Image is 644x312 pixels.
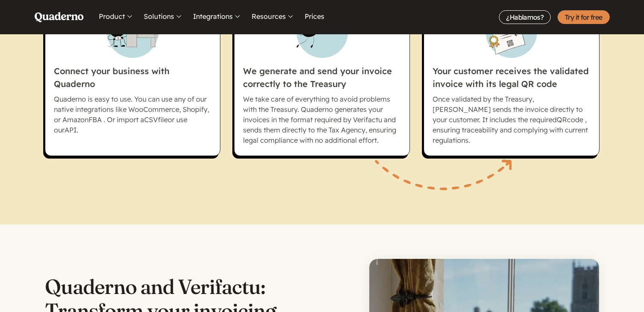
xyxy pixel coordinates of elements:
font: FBA . Or import a [89,115,144,124]
font: Solutions [144,12,174,21]
font: QR [557,115,567,124]
font: Try it for free [565,13,602,21]
font: We generate and send your invoice correctly to the Treasury [243,66,392,89]
abbr: Quick Response [557,115,567,124]
font: Product [99,12,125,21]
font: Quaderno is easy to use. You can use any of our native integrations like WooCommerce, Shopify, or... [54,95,209,124]
font: . [77,126,78,134]
abbr: Application Programming Interface [65,126,77,134]
font: Resources [252,12,286,21]
font: Connect your business with Quaderno [54,66,169,89]
font: file [158,115,168,124]
font: code , ensuring traceability and complying with current regulations. [433,115,588,144]
font: Prices [305,12,324,21]
abbr: Comma-separated values [144,115,158,124]
font: Your customer receives the validated invoice with its legal QR code [433,66,589,89]
abbr: Fulfillment by Amazon [89,115,144,124]
a: Try it for free [558,10,609,24]
font: Once validated by the Treasury, [PERSON_NAME] sends the invoice directly to your customer. It inc... [433,95,583,124]
font: We take care of everything to avoid problems with the Treasury. Quaderno generates your invoices ... [243,95,396,144]
font: Integrations [193,12,233,21]
font: CSV [144,115,158,124]
a: ¿Hablamos? [499,10,551,24]
font: API [65,126,77,134]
